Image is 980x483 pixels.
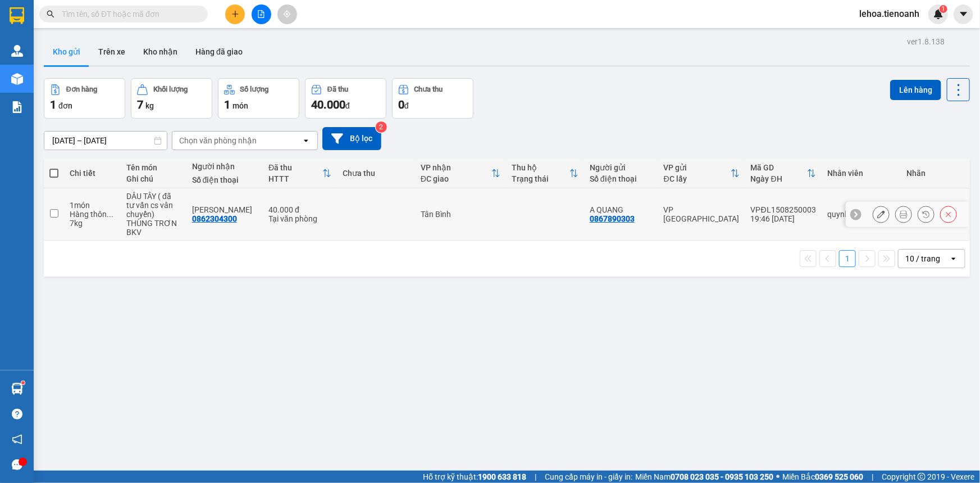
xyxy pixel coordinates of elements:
[44,38,89,65] button: Kho gửi
[268,205,331,214] div: 40.000 đ
[126,174,181,183] div: Ghi chú
[827,210,896,219] div: quynhanh.tienoanh
[327,85,348,93] div: Đã thu
[65,65,131,74] span: 19:46:58 [DATE]
[233,101,248,110] span: món
[907,35,945,48] div: ver 1.8.138
[126,163,181,172] div: Tên món
[415,159,506,188] th: Toggle SortBy
[421,174,491,183] div: ĐC giao
[815,472,863,481] strong: 0369 525 060
[873,206,890,223] div: Sửa đơn hàng
[933,9,943,19] img: icon-new-feature
[590,174,653,183] div: Số điện thoại
[50,98,56,111] span: 1
[404,101,409,110] span: đ
[535,471,536,483] span: |
[635,471,773,483] span: Miền Nam
[145,101,154,110] span: kg
[959,9,969,19] span: caret-down
[47,10,54,18] span: search
[277,4,297,24] button: aim
[421,163,491,172] div: VP nhận
[55,55,137,74] span: quynhanh.tienoanh - In:
[12,434,22,445] span: notification
[55,44,137,74] span: VPĐL1508250003 -
[302,136,311,145] svg: open
[55,6,164,30] span: Gửi:
[16,81,142,142] strong: Nhận:
[839,250,856,267] button: 1
[268,174,322,183] div: HTTT
[179,135,257,146] div: Chọn văn phòng nhận
[941,5,945,13] span: 1
[423,471,526,483] span: Hỗ trợ kỹ thuật:
[506,159,584,188] th: Toggle SortBy
[268,214,331,223] div: Tại văn phòng
[658,159,745,188] th: Toggle SortBy
[11,73,23,85] img: warehouse-icon
[478,472,526,481] strong: 1900 633 818
[252,4,271,24] button: file-add
[58,101,72,110] span: đơn
[134,38,186,65] button: Kho nhận
[268,163,322,172] div: Đã thu
[664,174,731,183] div: ĐC lấy
[305,78,386,119] button: Đã thu40.000đ
[126,192,181,219] div: DÂU TÂY ( đã tư vấn cs vân chuyển)
[70,210,115,219] div: Hàng thông thường
[89,38,134,65] button: Trên xe
[590,205,653,214] div: A QUANG
[664,205,740,223] div: VP [GEOGRAPHIC_DATA]
[257,10,265,18] span: file-add
[940,5,947,13] sup: 1
[322,127,381,150] button: Bộ lọc
[231,10,239,18] span: plus
[345,101,350,110] span: đ
[872,471,873,483] span: |
[398,98,404,111] span: 0
[137,98,143,111] span: 7
[107,210,113,219] span: ...
[44,78,125,119] button: Đơn hàng1đơn
[949,254,958,263] svg: open
[70,219,115,228] div: 7 kg
[954,4,973,24] button: caret-down
[827,169,896,178] div: Nhân viên
[131,78,212,119] button: Khối lượng7kg
[192,205,257,214] div: ANH ĐIỀN
[751,174,807,183] div: Ngày ĐH
[907,169,963,178] div: Nhãn
[70,169,115,178] div: Chi tiết
[153,85,188,93] div: Khối lượng
[850,7,928,21] span: lehoa.tienoanh
[590,214,635,223] div: 0867890303
[414,85,443,93] div: Chưa thu
[905,253,940,264] div: 10 / trang
[392,78,473,119] button: Chưa thu0đ
[11,101,23,113] img: solution-icon
[10,7,24,24] img: logo-vxr
[512,163,569,172] div: Thu hộ
[751,205,816,214] div: VPĐL1508250003
[192,214,237,223] div: 0862304300
[745,159,822,188] th: Toggle SortBy
[918,473,926,481] span: copyright
[512,174,569,183] div: Trạng thái
[590,163,653,172] div: Người gửi
[11,45,23,57] img: warehouse-icon
[376,121,387,133] sup: 2
[782,471,863,483] span: Miền Bắc
[21,381,25,385] sup: 1
[776,475,780,479] span: ⚪️
[263,159,337,188] th: Toggle SortBy
[343,169,409,178] div: Chưa thu
[751,214,816,223] div: 19:46 [DATE]
[126,219,181,237] div: THÙNG TRƠN BKV
[421,210,500,219] div: Tân Bình
[751,163,807,172] div: Mã GD
[224,98,230,111] span: 1
[66,85,97,93] div: Đơn hàng
[186,38,252,65] button: Hàng đã giao
[671,472,773,481] strong: 0708 023 035 - 0935 103 250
